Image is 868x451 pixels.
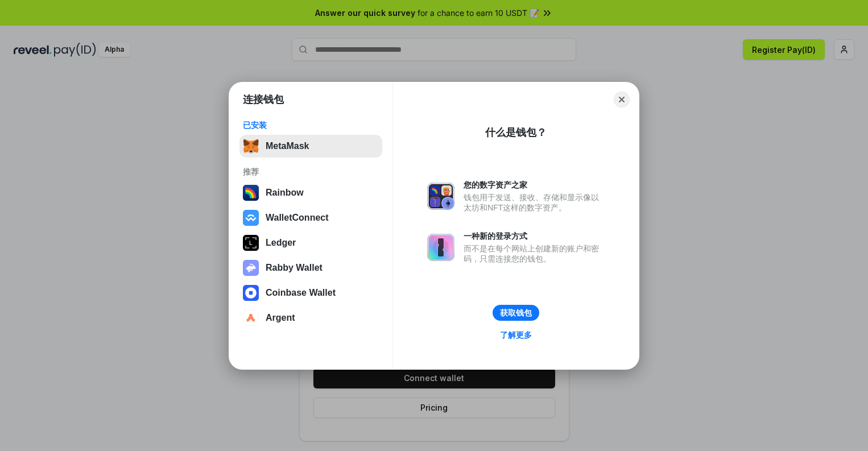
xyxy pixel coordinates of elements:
div: 已安装 [243,120,379,130]
div: 钱包用于发送、接收、存储和显示像以太坊和NFT这样的数字资产。 [464,192,605,213]
div: Coinbase Wallet [266,288,336,298]
button: 获取钱包 [493,305,539,321]
img: svg+xml,%3Csvg%20xmlns%3D%22http%3A%2F%2Fwww.w3.org%2F2000%2Fsvg%22%20fill%3D%22none%22%20viewBox... [243,260,259,276]
a: 了解更多 [493,328,539,342]
div: 什么是钱包？ [485,126,547,139]
div: Argent [266,313,295,323]
button: Close [614,92,630,107]
div: 而不是在每个网站上创建新的账户和密码，只需连接您的钱包。 [464,243,605,264]
button: Argent [239,307,382,329]
img: svg+xml,%3Csvg%20width%3D%2228%22%20height%3D%2228%22%20viewBox%3D%220%200%2028%2028%22%20fill%3D... [243,310,259,326]
div: 了解更多 [500,330,532,340]
div: MetaMask [266,141,309,151]
div: Rainbow [266,188,304,198]
button: Ledger [239,231,382,254]
div: Rabby Wallet [266,263,323,273]
div: Ledger [266,238,296,248]
button: Rainbow [239,181,382,204]
img: svg+xml,%3Csvg%20fill%3D%22none%22%20height%3D%2233%22%20viewBox%3D%220%200%2035%2033%22%20width%... [243,138,259,154]
img: svg+xml,%3Csvg%20width%3D%22120%22%20height%3D%22120%22%20viewBox%3D%220%200%20120%20120%22%20fil... [243,185,259,201]
button: WalletConnect [239,206,382,229]
div: 一种新的登录方式 [464,231,605,241]
img: svg+xml,%3Csvg%20xmlns%3D%22http%3A%2F%2Fwww.w3.org%2F2000%2Fsvg%22%20fill%3D%22none%22%20viewBox... [427,183,454,210]
img: svg+xml,%3Csvg%20width%3D%2228%22%20height%3D%2228%22%20viewBox%3D%220%200%2028%2028%22%20fill%3D... [243,285,259,301]
div: 获取钱包 [500,308,532,318]
div: WalletConnect [266,213,329,223]
img: svg+xml,%3Csvg%20xmlns%3D%22http%3A%2F%2Fwww.w3.org%2F2000%2Fsvg%22%20width%3D%2228%22%20height%3... [243,235,259,251]
button: Coinbase Wallet [239,282,382,304]
img: svg+xml,%3Csvg%20xmlns%3D%22http%3A%2F%2Fwww.w3.org%2F2000%2Fsvg%22%20fill%3D%22none%22%20viewBox... [427,234,454,261]
h1: 连接钱包 [243,93,284,106]
button: MetaMask [239,135,382,158]
img: svg+xml,%3Csvg%20width%3D%2228%22%20height%3D%2228%22%20viewBox%3D%220%200%2028%2028%22%20fill%3D... [243,210,259,226]
div: 推荐 [243,167,379,177]
div: 您的数字资产之家 [464,180,605,190]
button: Rabby Wallet [239,256,382,279]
